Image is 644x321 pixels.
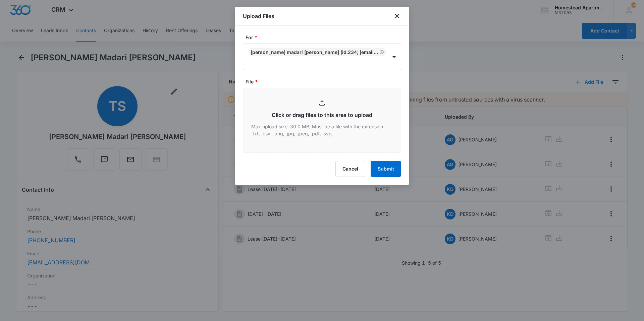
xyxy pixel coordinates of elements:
button: Cancel [335,161,365,177]
div: [PERSON_NAME] Madari [PERSON_NAME] (ID:234; [EMAIL_ADDRESS][DOMAIN_NAME]; 970-308-1361) [251,49,378,55]
input: Click or drag files to this area to upload [243,88,401,152]
div: Remove Thalia Solis Madari Barr (ID:234; tgsc1007@gmail.com; 970-308-1361) [378,50,384,54]
label: File [246,78,404,85]
button: Submit [371,161,401,177]
button: close [393,12,401,20]
h1: Upload Files [243,12,274,20]
label: For [246,34,404,41]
